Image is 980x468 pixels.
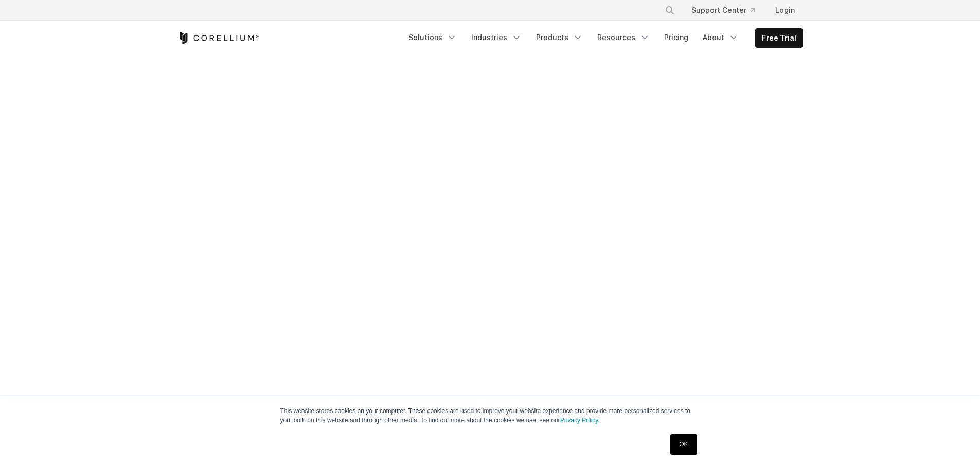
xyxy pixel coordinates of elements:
[756,29,803,47] a: Free Trial
[280,406,700,425] p: This website stores cookies on your computer. These cookies are used to improve your website expe...
[402,28,803,48] div: Navigation Menu
[670,434,697,455] a: OK
[560,417,600,424] a: Privacy Policy.
[591,28,656,47] a: Resources
[530,28,589,47] a: Products
[465,28,528,47] a: Industries
[683,1,763,20] a: Support Center
[658,28,694,47] a: Pricing
[697,28,745,47] a: About
[402,28,463,47] a: Solutions
[652,1,803,20] div: Navigation Menu
[767,1,803,20] a: Login
[661,1,679,20] button: Search
[177,32,259,44] a: Corellium Home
